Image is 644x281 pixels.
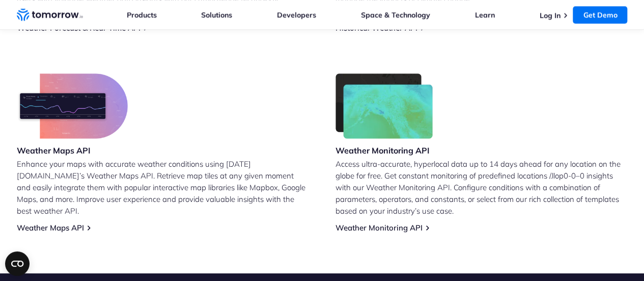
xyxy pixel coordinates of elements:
[5,251,30,276] button: Open CMP widget
[475,10,495,19] a: Learn
[335,223,423,233] a: Weather Monitoring API
[201,10,232,19] a: Solutions
[361,10,430,19] a: Space & Technology
[539,11,560,20] a: Log In
[17,158,309,217] p: Enhance your maps with accurate weather conditions using [DATE][DOMAIN_NAME]’s Weather Maps API. ...
[17,7,83,22] a: Home link
[573,6,627,23] a: Get Demo
[335,158,628,217] p: Access ultra-accurate, hyperlocal data up to 14 days ahead for any location on the globe for free...
[335,145,433,156] h3: Weather Monitoring API
[17,145,128,156] h3: Weather Maps API
[17,223,84,233] a: Weather Maps API
[277,10,316,19] a: Developers
[127,10,157,19] a: Products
